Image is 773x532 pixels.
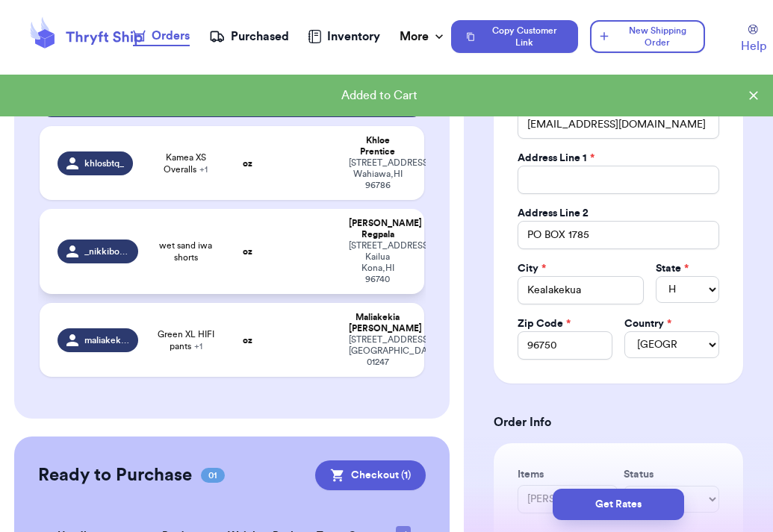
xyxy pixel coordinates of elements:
input: 12345 [518,331,612,360]
label: Items [518,467,618,482]
span: maliakekiatilts [84,334,129,346]
label: Zip Code [518,316,571,331]
a: Inventory [308,28,380,46]
strong: oz [243,336,252,345]
div: [STREET_ADDRESS] Kailua Kona , HI 96740 [349,240,407,285]
label: State [656,261,689,276]
h2: Ready to Purchase [38,463,192,487]
div: Orders [133,27,190,45]
span: + 1 [194,342,202,351]
span: khlosbtq_ [84,157,124,169]
button: New Shipping Order [590,20,705,53]
div: More [400,28,447,46]
span: Green XL HIFI pants [156,328,215,352]
strong: oz [243,159,252,168]
label: Address Line 2 [518,206,589,221]
span: + 1 [199,165,208,174]
span: Help [741,37,766,55]
strong: oz [243,247,252,256]
label: Status [624,467,719,482]
label: City [518,261,546,276]
span: wet sand iwa shorts [156,240,215,263]
div: [STREET_ADDRESS] [GEOGRAPHIC_DATA] , MA 01247 [349,334,407,368]
div: Maliakekia [PERSON_NAME] [349,312,407,334]
div: Khloe Prentice [349,135,407,157]
a: Orders [133,27,190,46]
h3: Order Info [494,413,743,431]
label: Address Line 1 [518,151,595,166]
button: Checkout (1) [315,460,426,490]
span: _nikkiboutikki [84,245,129,257]
div: [PERSON_NAME] Regpala [349,218,407,240]
div: Added to Cart [12,87,746,104]
label: Country [624,316,671,331]
a: Purchased [209,28,289,46]
button: Copy Customer Link [451,20,578,53]
a: Help [741,25,766,55]
button: Get Rates [553,489,684,520]
span: 01 [201,468,225,483]
span: Kamea XS Overalls [156,151,215,175]
div: [STREET_ADDRESS] Wahiawa , HI 96786 [349,157,407,191]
